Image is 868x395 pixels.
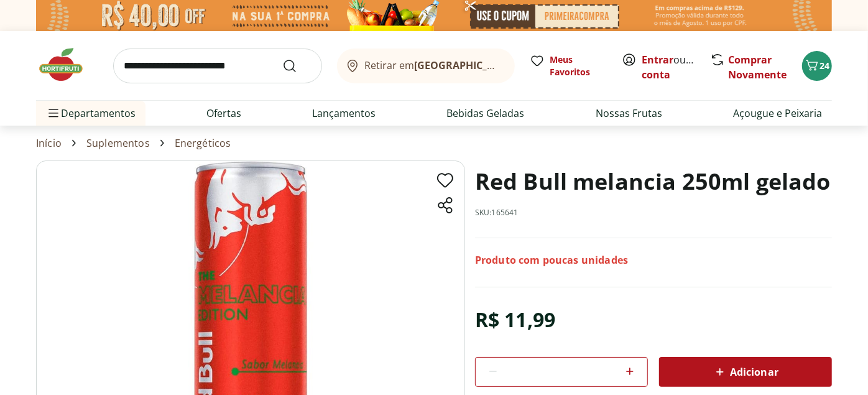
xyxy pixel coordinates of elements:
[86,137,150,149] a: Suplementos
[642,53,673,67] a: Entrar
[596,106,662,121] a: Nossas Frutas
[802,51,832,81] button: Carrinho
[820,60,829,72] span: 24
[46,98,61,128] button: Menu
[113,49,322,83] input: search
[728,53,787,81] a: Comprar Novamente
[282,58,312,73] button: Submit Search
[642,52,697,82] span: ou
[20,32,30,42] img: website_grey.svg
[65,73,95,81] div: Domínio
[550,53,607,78] span: Meus Favoritos
[175,137,231,149] a: Energéticos
[20,20,30,30] img: logo_orange.svg
[659,357,832,387] button: Adicionar
[36,46,98,83] img: Hortifruti
[447,106,525,121] a: Bebidas Geladas
[145,73,200,81] div: Palavras-chave
[365,60,502,71] span: Retirar em
[475,253,628,267] p: Produto com poucas unidades
[415,58,624,72] b: [GEOGRAPHIC_DATA]/[GEOGRAPHIC_DATA]
[35,20,61,30] div: v 4.0.25
[475,208,519,218] p: SKU: 165641
[206,106,241,121] a: Ofertas
[475,160,831,203] h1: Red Bull melancia 250ml gelado
[530,53,607,78] a: Meus Favoritos
[52,72,62,82] img: tab_domain_overview_orange.svg
[713,365,778,379] span: Adicionar
[642,53,710,81] a: Criar conta
[312,106,376,121] a: Lançamentos
[46,98,136,128] span: Departamentos
[36,137,62,149] a: Início
[337,49,515,83] button: Retirar em[GEOGRAPHIC_DATA]/[GEOGRAPHIC_DATA]
[32,32,178,42] div: [PERSON_NAME]: [DOMAIN_NAME]
[733,106,822,121] a: Açougue e Peixaria
[131,72,141,82] img: tab_keywords_by_traffic_grey.svg
[475,302,555,337] div: R$ 11,99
